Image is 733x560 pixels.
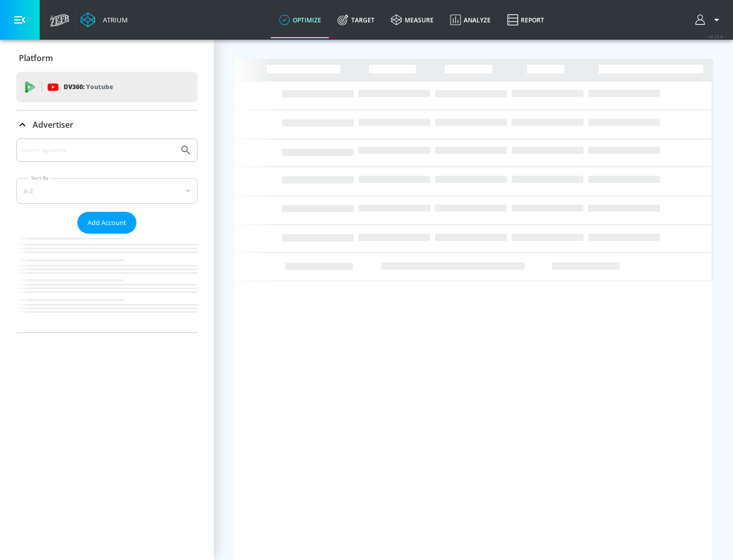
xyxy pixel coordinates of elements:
p: Youtube [86,81,113,92]
div: Advertiser [16,138,198,332]
nav: list of Advertiser [16,234,198,332]
p: Platform [19,52,53,64]
p: DV360: [64,81,113,93]
div: Atrium [99,15,128,24]
a: Report [499,2,552,38]
input: Search by name [20,144,175,157]
span: Add Account [88,217,126,229]
a: measure [383,2,442,38]
div: Platform [16,44,198,72]
p: Advertiser [33,119,73,130]
a: Analyze [442,2,499,38]
label: Sort By [29,175,51,181]
span: v 4.25.4 [709,34,723,39]
a: Atrium [80,12,128,27]
div: A-Z [16,178,198,204]
div: DV360: Youtube [16,72,198,102]
a: Target [329,2,383,38]
button: Add Account [77,212,136,234]
div: Advertiser [16,110,198,139]
a: optimize [271,2,329,38]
